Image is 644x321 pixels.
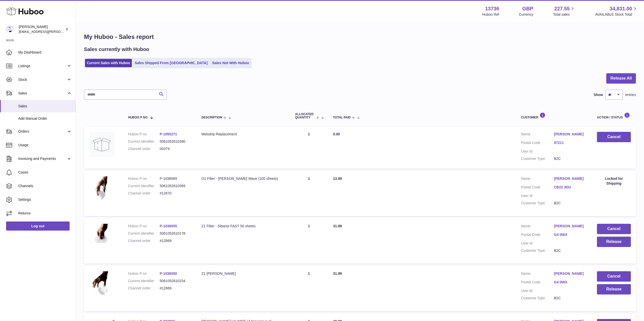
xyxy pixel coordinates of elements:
[160,224,177,228] a: P-1038055
[521,280,554,286] dt: Postal Code
[19,30,101,34] span: [EMAIL_ADDRESS][PERSON_NAME][DOMAIN_NAME]
[521,176,554,182] dt: Name
[201,224,285,229] div: Z1 Filter - Sibarist FAST 50 sheets
[610,5,632,12] span: 34,831.00
[290,127,328,169] td: 1
[521,156,554,161] dt: Customer Type
[84,46,149,53] h2: Sales currently with Huboo
[160,146,191,151] dd: 00379
[160,271,177,276] a: P-1038050
[201,176,285,181] div: O1 Filter - [PERSON_NAME] Wave (100 sheets)
[521,140,554,146] dt: Postal Code
[519,12,533,17] div: Currency
[333,116,351,119] span: Total paid
[554,280,587,285] a: G4 0WX
[597,132,631,142] button: Cancel
[521,193,554,198] dt: User Id
[485,5,499,12] strong: 13736
[128,191,160,196] dt: Channel order
[595,12,638,17] span: AVAILABLE Stock Total
[554,296,587,301] dd: B2C
[128,286,160,291] dt: Channel order
[201,132,285,137] div: Melodrip Replacement
[6,26,14,33] img: horia@orea.uk
[18,77,67,82] span: Stock
[333,132,340,136] span: 0.00
[554,140,587,145] a: 97211
[128,279,160,283] dt: Current identifier
[597,237,631,247] button: Release
[18,184,72,188] span: Channels
[606,73,636,84] button: Release All
[521,241,554,246] dt: User Id
[160,279,191,283] dd: 5061052610154
[521,296,554,301] dt: Customer Type
[210,59,251,67] a: Sales Not With Huboo
[18,104,72,109] span: Sales
[160,139,191,144] dd: 5061052610390
[128,231,160,236] dt: Current identifier
[18,64,67,68] span: Listings
[160,184,191,188] dd: 5061052610369
[89,224,114,257] img: 137361742779201.jpeg
[553,12,575,17] span: Total sales
[160,191,191,196] dd: #12870
[597,224,631,234] button: Cancel
[554,232,587,237] a: G4 0WX
[554,185,587,190] a: CB22 3DU
[18,129,67,134] span: Orders
[595,5,638,17] a: 34,831.00 AVAILABLE Stock Total
[597,284,631,294] button: Release
[18,211,72,216] span: Returns
[89,271,114,305] img: 137361742778689.png
[521,232,554,238] dt: Postal Code
[160,176,191,181] dd: P-1038069
[290,219,328,264] td: 1
[521,224,554,230] dt: Name
[160,238,191,243] dd: #12869
[85,59,132,67] a: Current Sales with Huboo
[521,201,554,206] dt: Customer Type
[18,170,72,175] span: Cases
[128,224,160,229] dt: Huboo P no
[18,143,72,147] span: Usage
[554,156,587,161] dd: B2C
[554,201,587,206] dd: B2C
[19,24,64,34] div: [PERSON_NAME]
[521,248,554,253] dt: Customer Type
[128,184,160,188] dt: Current identifier
[6,221,70,231] a: Log out
[594,92,603,97] label: Show
[290,266,328,311] td: 1
[18,197,72,202] span: Settings
[521,112,587,119] div: Customer
[554,132,587,137] a: [PERSON_NAME]
[201,271,285,276] div: Z1 [PERSON_NAME]
[18,91,67,96] span: Sales
[554,5,570,12] span: 227.55
[333,224,342,228] span: 31.99
[128,271,160,276] dt: Huboo P no
[554,271,587,276] a: [PERSON_NAME]
[521,132,554,138] dt: Name
[160,286,191,291] dd: #12869
[18,50,72,55] span: My Dashboard
[333,271,342,276] span: 31.99
[597,112,631,119] div: Action / Status
[89,132,114,157] img: no-photo.jpg
[290,171,328,216] td: 1
[482,12,499,17] div: Huboo Ref
[160,231,191,236] dd: 5061052610178
[128,238,160,243] dt: Channel order
[89,176,114,210] img: 137361742780911.png
[295,113,315,119] span: ALLOCATED Quantity
[84,33,636,41] h1: My Huboo - Sales report
[128,132,160,137] dt: Huboo P no
[597,271,631,282] button: Cancel
[128,139,160,144] dt: Current identifier
[333,177,342,181] span: 13.99
[128,146,160,151] dt: Channel order
[18,116,72,121] span: Add Manual Order
[625,92,636,97] span: entries
[128,116,148,119] span: Huboo P no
